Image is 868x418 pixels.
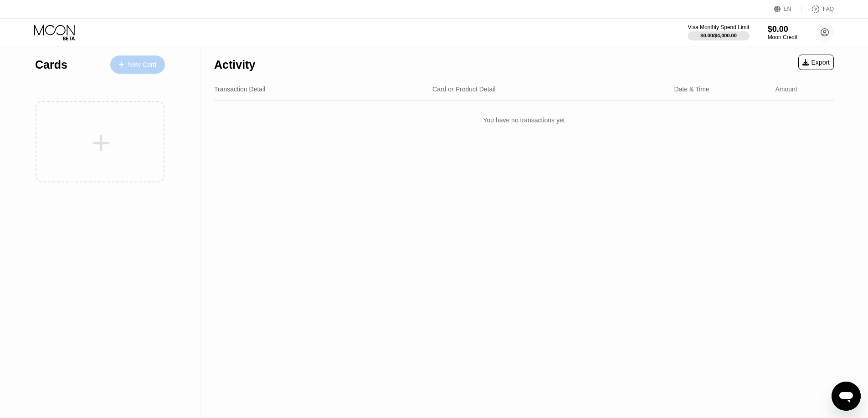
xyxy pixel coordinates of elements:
div: Amount [775,86,797,93]
div: Visa Monthly Spend Limit [688,24,749,30]
div: Card or Product Detail [432,86,496,93]
div: New Card [110,55,165,74]
div: FAQ [823,6,834,12]
div: Date & Time [674,86,709,93]
div: Activity [214,58,255,71]
div: Export [802,59,830,66]
div: EN [784,6,791,12]
div: Export [798,55,834,70]
div: $0.00Moon Credit [768,25,797,40]
div: You have no transactions yet [214,107,834,133]
div: FAQ [802,5,834,14]
div: Cards [35,58,67,71]
div: $0.00 / $4,000.00 [700,33,737,38]
div: $0.00 [768,25,797,34]
div: EN [774,5,802,14]
div: Transaction Detail [214,86,265,93]
div: Moon Credit [768,34,797,40]
div: Visa Monthly Spend Limit$0.00/$4,000.00 [688,24,749,40]
div: New Card [128,61,156,69]
iframe: Button to launch messaging window [832,382,861,411]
